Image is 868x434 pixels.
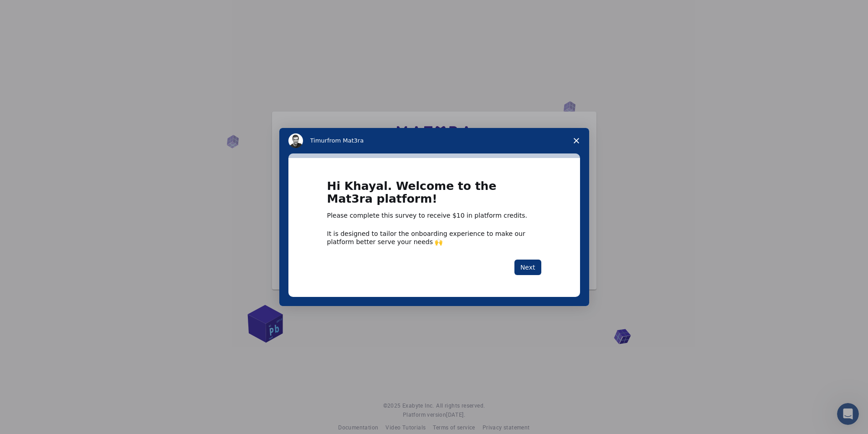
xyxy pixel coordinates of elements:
div: It is designed to tailor the onboarding experience to make our platform better serve your needs 🙌 [327,230,541,246]
img: Profile image for Timur [288,133,303,148]
h1: Hi Khayal. Welcome to the Mat3ra platform! [327,180,541,211]
div: Please complete this survey to receive $10 in platform credits. [327,211,541,220]
span: from Mat3ra [327,137,364,144]
button: Next [514,260,541,275]
span: Timur [310,137,327,144]
span: Dəstək [18,6,46,15]
span: Close survey [564,128,589,153]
